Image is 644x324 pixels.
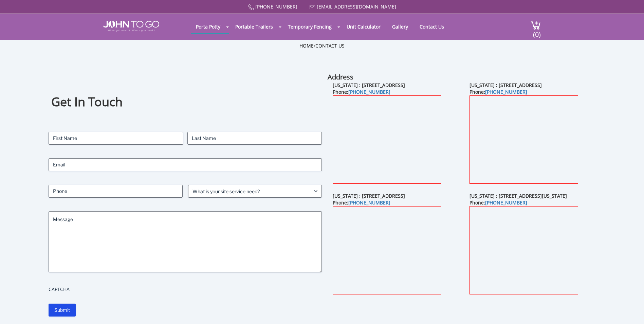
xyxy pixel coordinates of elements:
[49,286,322,293] label: CAPTCHA
[49,132,183,145] input: First Name
[317,3,396,10] a: [EMAIL_ADDRESS][DOMAIN_NAME]
[51,94,319,110] h1: Get In Touch
[49,158,322,171] input: Email
[533,24,541,39] span: (0)
[230,20,278,33] a: Portable Trailers
[299,42,345,49] ul: /
[299,42,314,49] a: Home
[470,82,542,88] b: [US_STATE] : [STREET_ADDRESS]
[333,199,390,206] b: Phone:
[255,3,297,10] a: [PHONE_NUMBER]
[531,21,541,30] img: cart a
[470,193,567,199] b: [US_STATE] : [STREET_ADDRESS][US_STATE]
[187,132,322,145] input: Last Name
[485,89,527,95] a: [PHONE_NUMBER]
[342,20,386,33] a: Unit Calculator
[283,20,337,33] a: Temporary Fencing
[415,20,449,33] a: Contact Us
[348,199,390,206] a: [PHONE_NUMBER]
[49,304,76,317] input: Submit
[309,5,315,10] img: Mail
[49,185,183,198] input: Phone
[315,42,345,49] a: Contact Us
[470,89,527,95] b: Phone:
[103,21,159,32] img: JOHN to go
[470,199,527,206] b: Phone:
[333,82,405,88] b: [US_STATE] : [STREET_ADDRESS]
[191,20,225,33] a: Porta Potty
[348,89,390,95] a: [PHONE_NUMBER]
[248,4,254,10] img: Call
[485,199,527,206] a: [PHONE_NUMBER]
[333,193,405,199] b: [US_STATE] : [STREET_ADDRESS]
[387,20,413,33] a: Gallery
[333,89,390,95] b: Phone:
[328,72,353,82] b: Address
